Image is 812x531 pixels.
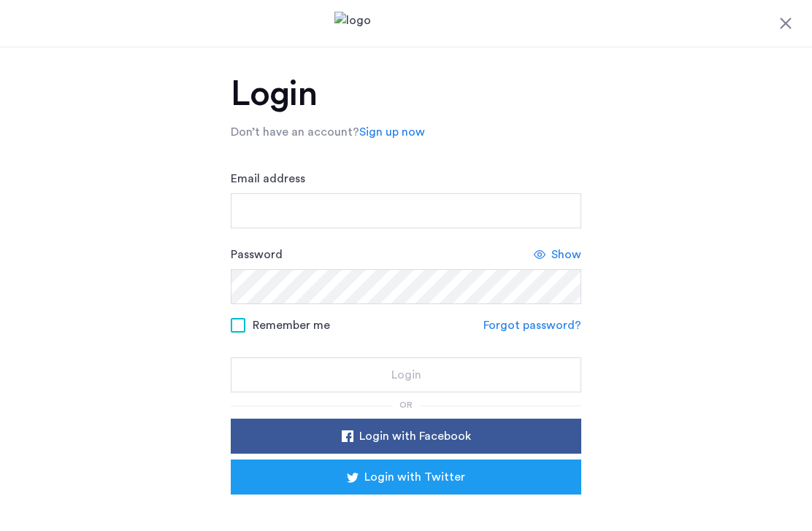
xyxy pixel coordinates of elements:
button: button [231,419,581,454]
span: Show [551,246,581,263]
button: button [231,460,581,495]
h1: Login [231,77,581,112]
span: Don’t have an account? [231,126,359,138]
label: Email address [231,170,305,187]
span: Login with Twitter [364,468,465,486]
a: Sign up now [359,123,425,141]
span: Login [391,366,421,384]
img: logo [334,12,478,41]
button: button [231,357,581,392]
a: Forgot password? [483,317,581,334]
span: Login with Facebook [359,427,471,445]
span: or [399,400,413,409]
span: Remember me [253,317,330,334]
label: Password [231,246,283,263]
